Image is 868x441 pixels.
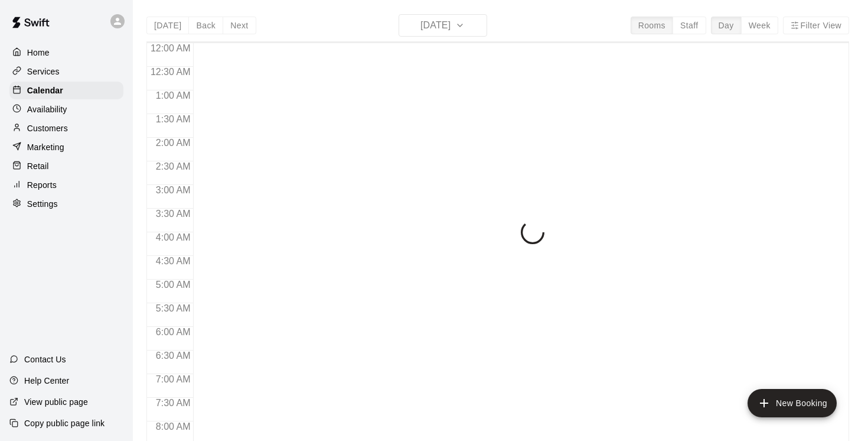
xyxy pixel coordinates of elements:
span: 5:30 AM [153,303,194,313]
p: Availability [27,103,67,115]
a: Reports [9,176,123,194]
span: 12:00 AM [148,43,194,53]
p: Home [27,47,50,59]
span: 3:00 AM [153,185,194,195]
span: 6:30 AM [153,351,194,361]
span: 7:30 AM [153,398,194,408]
span: 6:00 AM [153,327,194,337]
p: Copy public page link [24,417,105,429]
p: Customers [27,122,68,134]
span: 1:30 AM [153,114,194,124]
span: 12:30 AM [148,67,194,77]
span: 4:30 AM [153,256,194,266]
a: Calendar [9,82,123,99]
span: 8:00 AM [153,421,194,432]
span: 7:00 AM [153,374,194,384]
p: Help Center [24,375,69,387]
p: Settings [27,198,58,210]
p: Reports [27,179,57,191]
p: Services [27,66,60,77]
p: Calendar [27,85,63,96]
p: View public page [24,396,88,408]
span: 4:00 AM [153,232,194,242]
span: 5:00 AM [153,280,194,290]
button: add [748,389,837,417]
span: 3:30 AM [153,209,194,219]
a: Settings [9,195,123,213]
p: Contact Us [24,354,66,365]
a: Availability [9,100,123,118]
a: Home [9,44,123,61]
a: Retail [9,157,123,175]
a: Marketing [9,138,123,156]
span: 2:00 AM [153,138,194,148]
span: 1:00 AM [153,90,194,100]
p: Retail [27,160,49,172]
a: Services [9,63,123,80]
span: 2:30 AM [153,161,194,171]
p: Marketing [27,141,64,153]
a: Customers [9,119,123,137]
